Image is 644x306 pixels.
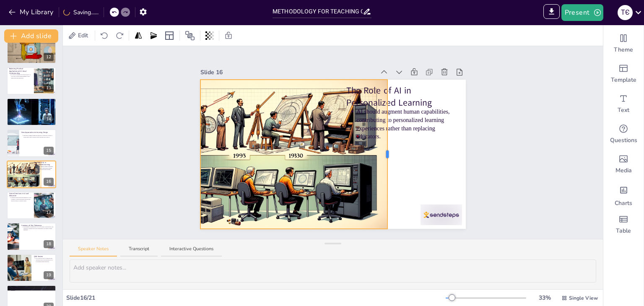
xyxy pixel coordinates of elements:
div: Saving...... [63,8,99,17]
div: Change the overall theme [603,29,644,59]
div: Layout [163,29,176,42]
div: 13 [7,67,56,95]
div: Get real-time input from your audience [603,119,644,149]
span: Export to PowerPoint [543,4,560,21]
button: Transcript [120,246,158,257]
div: 18 [44,240,54,248]
div: Slide 16 [200,68,375,77]
p: It's crucial to balance the practical use of AI tools with a critical understanding of their impl... [11,74,31,78]
p: Balancing Practical Application with Critical Understanding [9,67,31,75]
p: AI should augment human capabilities, contributing to personalized learning experiences rather th... [36,166,54,172]
div: Add a table [603,210,644,240]
button: Add slide [4,29,58,43]
span: Single View [569,294,598,302]
p: Emphasizing the integration of AI tools, ethical considerations, and the need for updated skills ... [23,226,54,231]
span: Table [616,227,631,235]
div: Add text boxes [603,89,644,119]
span: Theme [614,46,633,54]
span: Charts [615,199,632,207]
span: Edit [76,31,90,40]
p: Thank You for Your Attention [9,286,54,289]
div: 12 [44,53,54,61]
button: Speaker Notes [70,246,117,257]
p: Let's open the floor for questions and discussions about the integration of AI in computer design... [36,258,54,262]
p: Future Directions in AI and Education [9,192,31,197]
div: 19 [7,254,56,282]
button: My Library [6,5,57,19]
p: The goal is to form competencies that blend practical digital tool application with an ethical un... [11,101,54,104]
span: Text [618,106,629,114]
p: Q&A Session [34,255,54,258]
p: Summary of Key Takeaways [21,224,54,226]
span: Media [615,166,632,175]
div: Add images, graphics, shapes or video [603,149,644,179]
p: Ongoing research and development in AI will continue to shape educational practices and methodolo... [11,197,31,202]
p: New Approaches to Learning Design [21,131,54,134]
span: Position [185,31,195,41]
div: 16 [7,161,56,188]
div: 33 % [535,293,555,302]
div: Add ready made slides [603,59,644,89]
input: Insert title [273,5,363,18]
div: 19 [44,271,54,279]
div: Т Є [618,5,633,20]
p: Innovative learning designs are necessary to effectively utilize AI technologies while fostering ... [23,135,54,138]
p: Developing Comprehensive Competencies [9,99,54,102]
div: 14 [7,98,56,126]
div: 15 [44,147,54,155]
p: The Role of AI in Personalized Learning [346,84,452,109]
div: Slide 16 / 21 [66,293,446,302]
button: Т Є [618,4,633,21]
div: 16 [44,178,54,186]
div: 17 [7,192,56,219]
div: 13 [44,84,54,92]
div: 18 [7,223,56,250]
button: Present [561,4,603,21]
p: The Role of AI in Personalized Learning [34,161,54,166]
div: Add charts and graphs [603,179,644,210]
p: We appreciate your engagement and look forward to collaborating on innovative teaching practices. [11,288,54,291]
div: 12 [7,36,56,63]
span: Questions [610,136,637,145]
button: Interactive Questions [161,246,222,257]
div: 17 [44,209,54,217]
div: 15 [7,129,56,157]
span: Template [611,76,636,84]
p: AI should augment human capabilities, contributing to personalized learning experiences rather th... [356,107,452,140]
div: 14 [44,115,54,123]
